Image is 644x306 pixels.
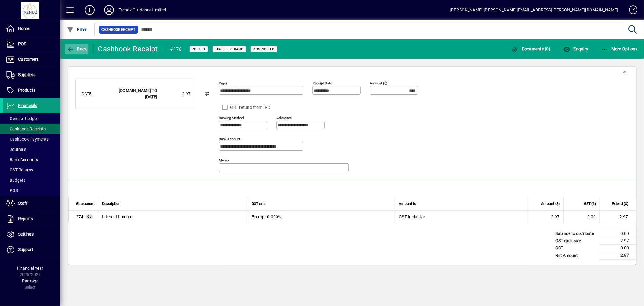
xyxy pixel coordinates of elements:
[252,200,265,207] span: GST rate
[219,137,241,141] mat-label: Bank Account
[192,47,206,51] span: Posted
[3,144,60,155] a: Journals
[3,242,60,257] a: Support
[3,185,60,196] a: POS
[510,44,552,54] button: Documents (0)
[552,252,600,259] td: Net Amount
[600,44,639,54] button: More Options
[76,200,95,207] span: GL account
[6,157,38,162] span: Bank Accounts
[3,175,60,185] a: Budgets
[3,113,60,124] a: General Ledger
[170,44,182,54] div: #176
[600,245,636,252] td: 0.00
[3,196,60,211] a: Staff
[102,200,120,207] span: Description
[563,211,600,223] td: 0.00
[80,5,99,15] button: Add
[3,21,60,36] a: Home
[600,230,636,237] td: 0.00
[98,44,158,54] div: Cashbook Receipt
[3,165,60,175] a: GST Returns
[552,230,600,237] td: Balance to distribute
[215,47,244,51] span: Direct to bank
[18,57,39,62] span: Customers
[6,188,18,193] span: POS
[601,47,638,51] span: More Options
[119,88,157,99] strong: [DOMAIN_NAME] TO [DATE]
[98,211,248,223] td: Interest Income
[219,116,244,120] mat-label: Banking method
[65,44,88,54] button: Back
[600,252,636,259] td: 2.97
[3,52,60,67] a: Customers
[18,103,37,108] span: Financials
[219,158,229,162] mat-label: Memo
[395,211,527,223] td: GST Inclusive
[67,27,87,32] span: Filter
[87,215,91,218] span: GL
[563,47,588,51] span: Enquiry
[6,147,26,152] span: Journals
[253,47,275,51] span: Reconciled
[18,201,27,206] span: Staff
[6,137,49,142] span: Cashbook Payments
[67,47,87,51] span: Back
[219,81,228,85] mat-label: Payer
[399,200,416,207] span: Amount is
[18,247,33,252] span: Support
[552,237,600,245] td: GST exclusive
[541,200,560,207] span: Amount ($)
[22,278,38,283] span: Package
[3,155,60,165] a: Bank Accounts
[527,211,563,223] td: 2.97
[65,24,88,35] button: Filter
[600,237,636,245] td: 2.97
[3,37,60,52] a: POS
[18,88,35,93] span: Products
[119,5,166,15] div: Trendz Outdoors Limited
[450,5,618,15] div: [PERSON_NAME] [PERSON_NAME][EMAIL_ADDRESS][PERSON_NAME][DOMAIN_NAME]
[17,266,43,271] span: Financial Year
[511,47,551,51] span: Documents (0)
[277,116,292,120] mat-label: Reference
[6,178,25,183] span: Budgets
[6,168,33,172] span: GST Returns
[248,211,395,223] td: Exempt 0.000%
[60,44,94,54] app-page-header-button: Back
[3,83,60,98] a: Products
[101,27,136,33] span: Cashbook Receipt
[18,41,26,46] span: POS
[18,72,35,77] span: Suppliers
[6,116,38,121] span: General Ledger
[6,126,46,131] span: Cashbook Receipts
[612,200,628,207] span: Extend ($)
[3,227,60,242] a: Settings
[3,124,60,134] a: Cashbook Receipts
[18,26,29,31] span: Home
[3,211,60,226] a: Reports
[160,91,191,97] div: 2.97
[600,211,636,223] td: 2.97
[3,67,60,83] a: Suppliers
[562,44,590,54] button: Enquiry
[624,1,636,21] a: Knowledge Base
[18,216,33,221] span: Reports
[80,91,104,97] div: [DATE]
[99,5,119,15] button: Profile
[3,134,60,144] a: Cashbook Payments
[313,81,332,85] mat-label: Receipt Date
[76,214,84,220] span: Interest Income
[584,200,596,207] span: GST ($)
[552,245,600,252] td: GST
[18,232,34,236] span: Settings
[370,81,388,85] mat-label: Amount ($)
